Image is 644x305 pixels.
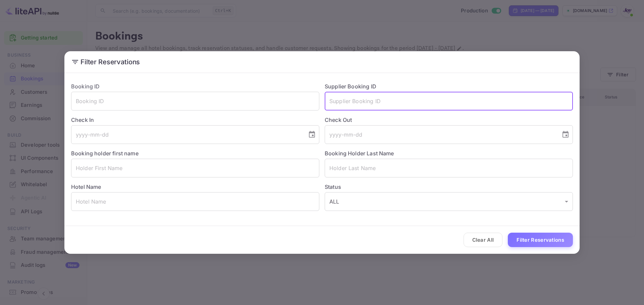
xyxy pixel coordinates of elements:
[325,92,573,110] input: Supplier Booking ID
[71,192,319,211] input: Hotel Name
[71,125,303,144] input: yyyy-mm-dd
[325,125,556,144] input: yyyy-mm-dd
[71,159,319,177] input: Holder First Name
[325,83,376,90] label: Supplier Booking ID
[325,159,573,177] input: Holder Last Name
[325,116,573,124] label: Check Out
[305,128,319,141] button: Choose date
[325,192,573,211] div: ALL
[71,183,101,190] label: Hotel Name
[64,51,580,73] h2: Filter Reservations
[325,150,394,157] label: Booking Holder Last Name
[508,233,573,247] button: Filter Reservations
[325,183,573,191] label: Status
[71,150,139,157] label: Booking holder first name
[71,92,319,110] input: Booking ID
[71,83,100,90] label: Booking ID
[464,233,503,247] button: Clear All
[71,116,319,124] label: Check In
[559,128,572,141] button: Choose date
